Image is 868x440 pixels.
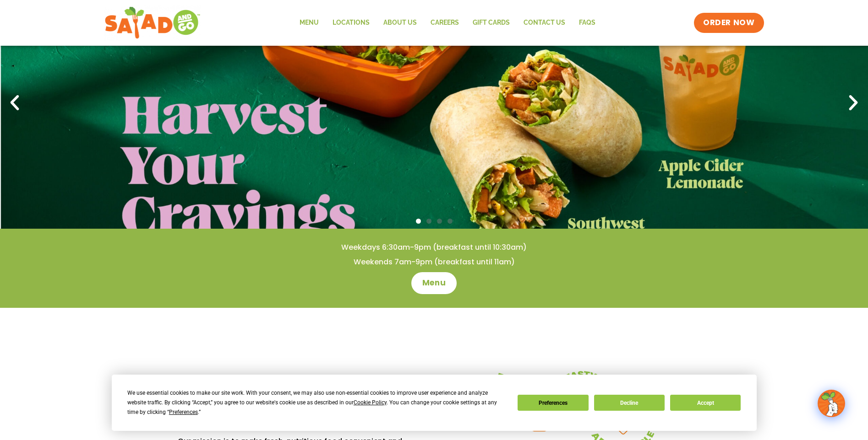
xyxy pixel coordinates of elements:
span: Cookie Policy [354,399,387,406]
span: Menu [422,278,446,289]
span: Go to slide 2 [426,219,431,224]
span: Preferences [169,409,198,415]
button: Accept [670,395,741,411]
a: Contact Us [517,12,572,33]
div: We use essential cookies to make our site work. With your consent, we may also use non-essential ... [127,388,507,417]
span: Go to slide 1 [416,219,421,224]
a: FAQs [572,12,602,33]
a: Menu [411,272,457,294]
div: Next slide [843,93,863,113]
img: wpChatIcon [819,391,844,416]
a: GIFT CARDS [466,12,517,33]
div: Cookie Consent Prompt [112,375,757,431]
a: Menu [293,12,326,33]
span: Go to slide 3 [437,219,442,224]
a: Careers [424,12,466,33]
nav: Menu [293,12,602,33]
a: Locations [326,12,377,33]
button: Decline [594,395,665,411]
h4: Weekdays 6:30am-9pm (breakfast until 10:30am) [18,242,850,252]
h4: Weekends 7am-9pm (breakfast until 11am) [18,257,850,267]
div: Previous slide [5,93,25,113]
span: ORDER NOW [703,17,754,28]
img: new-SAG-logo-768×292 [104,5,201,41]
h3: Good eating shouldn't be complicated. [178,371,434,426]
button: Preferences [518,395,588,411]
a: About Us [377,12,424,33]
a: ORDER NOW [694,13,764,33]
span: Go to slide 4 [448,219,453,224]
